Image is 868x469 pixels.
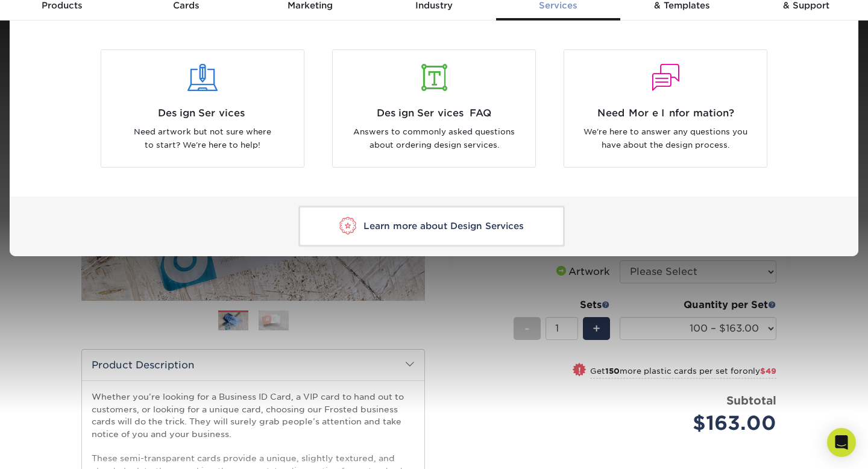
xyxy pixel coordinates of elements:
p: Need artwork but not sure where to start? We're here to help! [110,125,295,153]
div: $163.00 [629,409,776,438]
p: We're here to answer any questions you have about the design process. [573,125,758,153]
a: Design Services Need artwork but not sure where to start? We're here to help! [96,49,309,168]
a: Learn more about Design Services [298,206,565,247]
a: Design Services FAQ Answers to commonly asked questions about ordering design services. [327,49,541,168]
p: Answers to commonly asked questions about ordering design services. [342,125,526,153]
span: Learn more about Design Services [363,221,524,231]
a: Need More Information? We're here to answer any questions you have about the design process. [559,49,772,168]
span: Need More Information? [573,106,758,121]
div: Open Intercom Messenger [827,428,856,457]
span: Design Services FAQ [342,106,526,121]
span: Design Services [110,106,295,121]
